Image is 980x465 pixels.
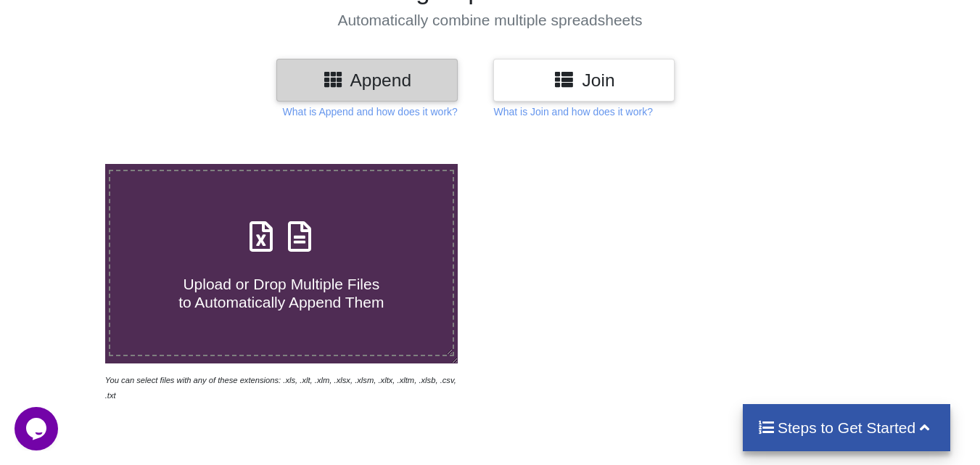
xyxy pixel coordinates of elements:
[15,407,61,450] iframe: chat widget
[287,70,447,91] h3: Append
[757,419,936,437] h4: Steps to Get Started
[504,70,664,91] h3: Join
[283,104,458,119] p: What is Append and how does it work?
[493,104,652,119] p: What is Join and how does it work?
[178,276,384,310] span: Upload or Drop Multiple Files to Automatically Append Them
[105,376,456,400] i: You can select files with any of these extensions: .xls, .xlt, .xlm, .xlsx, .xlsm, .xltx, .xltm, ...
